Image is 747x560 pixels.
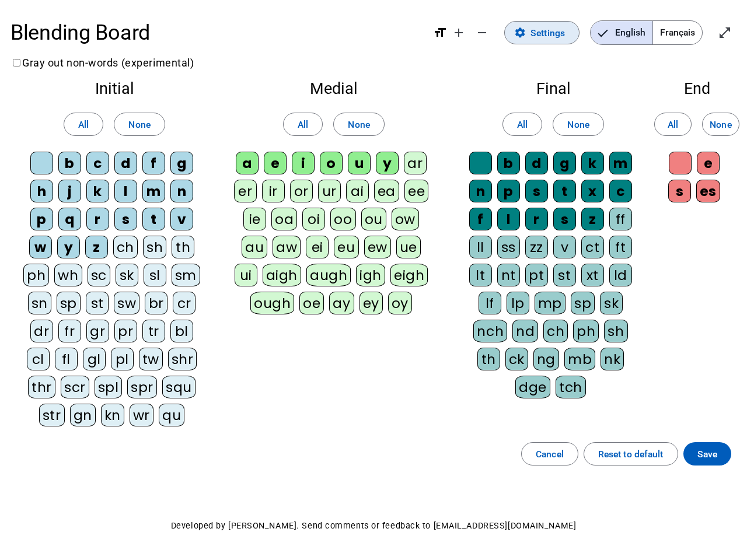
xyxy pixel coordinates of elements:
div: cl [27,348,50,370]
button: Increase font size [447,21,470,44]
div: bl [170,320,193,342]
div: b [497,152,520,174]
div: ey [359,292,383,314]
div: y [376,152,399,174]
div: t [142,208,165,230]
div: g [553,152,576,174]
h2: Medial [229,81,439,97]
button: None [702,113,739,136]
div: augh [306,264,351,286]
div: thr [28,376,55,398]
div: ew [364,236,391,258]
div: m [609,152,632,174]
div: e [264,152,287,174]
div: ph [23,264,49,286]
div: ft [609,236,632,258]
div: i [292,152,315,174]
div: ch [113,236,138,258]
div: ai [346,180,369,202]
span: Cancel [536,446,564,462]
div: oy [388,292,412,314]
div: aigh [263,264,301,286]
button: All [654,113,692,136]
div: lp [507,292,529,314]
div: aw [273,236,301,258]
div: eigh [390,264,428,286]
div: th [172,236,194,258]
div: squ [162,376,196,398]
div: ea [374,180,399,202]
div: ch [543,320,568,342]
div: wh [54,264,82,286]
div: p [497,180,520,202]
div: pl [111,348,134,370]
div: ough [250,292,294,314]
div: u [348,152,371,174]
div: ng [533,348,559,370]
div: ss [497,236,520,258]
div: ee [404,180,428,202]
div: ue [396,236,421,258]
div: br [145,292,167,314]
div: sw [114,292,139,314]
div: d [525,152,548,174]
div: ie [243,208,266,230]
h1: Blending Board [11,12,423,54]
button: Enter full screen [713,21,736,44]
div: gr [86,320,109,342]
div: oe [299,292,324,314]
button: Decrease font size [470,21,494,44]
div: y [57,236,80,258]
span: None [567,117,589,132]
span: None [710,117,731,132]
div: mp [535,292,566,314]
div: r [525,208,548,230]
button: Cancel [521,442,578,466]
span: None [128,117,150,132]
div: a [236,152,259,174]
h2: Initial [21,81,208,97]
div: igh [356,264,385,286]
div: ir [262,180,285,202]
span: All [668,117,678,132]
div: p [30,208,53,230]
div: ui [235,264,257,286]
div: scr [61,376,89,398]
div: sp [571,292,595,314]
div: sc [88,264,110,286]
div: h [30,180,53,202]
div: fl [55,348,78,370]
div: k [86,180,109,202]
div: k [581,152,604,174]
div: sh [604,320,627,342]
div: q [58,208,81,230]
h2: Final [460,81,647,97]
button: All [502,113,542,136]
button: None [553,113,603,136]
div: n [170,180,193,202]
div: m [142,180,165,202]
div: sh [143,236,166,258]
div: lt [469,264,492,286]
div: wr [130,404,153,426]
p: Developed by [PERSON_NAME]. Send comments or feedback to [EMAIL_ADDRESS][DOMAIN_NAME] [11,518,736,534]
div: ar [404,152,427,174]
div: gl [83,348,106,370]
div: ff [609,208,632,230]
div: lf [479,292,501,314]
mat-icon: open_in_full [718,26,732,40]
div: spr [127,376,157,398]
div: tw [139,348,163,370]
span: Save [697,446,717,462]
div: qu [159,404,184,426]
div: b [58,152,81,174]
span: English [591,21,652,44]
div: ck [505,348,528,370]
div: cr [173,292,196,314]
div: c [609,180,632,202]
div: f [469,208,492,230]
div: zz [525,236,548,258]
div: xt [581,264,604,286]
div: z [581,208,604,230]
span: Reset to default [598,446,664,462]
